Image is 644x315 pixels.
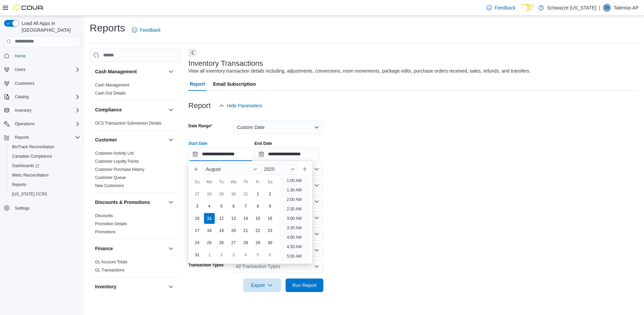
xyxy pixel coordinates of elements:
div: day-6 [265,250,275,260]
span: Catalog [12,93,80,101]
div: View all inventory transaction details including, adjustments, conversions, room movements, packa... [188,68,530,75]
button: Open list of options [314,247,319,253]
button: Inventory [1,106,83,115]
button: Finance [167,244,175,253]
a: OCS Transaction Submission Details [95,121,162,126]
a: Customer Queue [95,175,126,180]
span: Canadian Compliance [9,152,80,160]
label: End Date [255,141,272,146]
div: day-6 [228,201,239,212]
div: day-10 [192,213,203,224]
nav: Complex example [4,48,80,231]
div: Talentas AP [603,4,611,12]
h1: Reports [90,21,125,35]
div: day-14 [240,213,251,224]
button: BioTrack Reconciliation [7,142,83,152]
button: Compliance [167,106,175,114]
h3: Inventory Transactions [188,59,263,68]
h3: Inventory [95,283,116,290]
span: New Customers [95,183,124,188]
a: Feedback [129,23,163,37]
button: Operations [12,120,37,128]
div: day-29 [216,189,227,200]
button: Discounts & Promotions [167,198,175,206]
h3: Customer [95,136,117,143]
li: 2:30 AM [284,205,304,213]
div: day-3 [228,250,239,260]
input: Dark Mode [521,4,535,11]
button: Inventory [167,283,175,291]
span: Promotions [95,229,116,235]
span: Reports [15,135,29,140]
button: Cash Management [167,68,175,76]
div: day-9 [265,201,275,212]
div: Finance [90,258,180,277]
li: 4:30 AM [284,243,304,251]
button: Cash Management [95,68,166,75]
li: 1:30 AM [284,186,304,194]
div: day-22 [253,225,263,236]
div: day-18 [204,225,215,236]
div: day-2 [265,189,275,200]
li: 2:00 AM [284,195,304,204]
span: Inventory Adjustments [95,297,135,303]
label: Transaction Types [188,262,224,268]
span: Customers [15,81,34,86]
li: 3:00 AM [284,214,304,222]
div: Su [192,177,203,187]
button: Reports [1,133,83,142]
button: Operations [1,119,83,129]
button: Export [243,279,281,292]
span: Settings [15,206,29,211]
div: We [228,177,239,187]
div: day-2 [216,250,227,260]
span: Washington CCRS [9,190,80,198]
div: Button. Open the month selector. August is currently selected. [203,164,260,175]
span: Home [12,52,80,60]
button: Open list of options [314,183,319,188]
span: Reports [12,133,80,141]
span: Customers [12,79,80,87]
ul: Time [279,177,310,261]
span: Feedback [140,27,160,33]
div: day-8 [253,201,263,212]
div: day-11 [204,213,215,224]
button: Inventory [95,283,166,290]
div: day-5 [253,250,263,260]
a: Customer Loyalty Points [95,159,139,164]
div: day-28 [240,237,251,248]
div: day-17 [192,225,203,236]
div: day-25 [204,237,215,248]
div: Fr [253,177,263,187]
h3: Discounts & Promotions [95,199,150,206]
a: GL Transactions [95,268,124,272]
button: Reports [12,133,32,141]
p: Talentas AP [614,4,639,12]
div: day-15 [253,213,263,224]
div: day-1 [253,189,263,200]
button: Open list of options [314,166,319,172]
div: day-1 [204,250,215,260]
button: Home [1,51,83,61]
span: Users [12,65,80,74]
div: Th [240,177,251,187]
span: Report [190,77,205,91]
p: | [599,4,600,12]
button: Metrc Reconciliation [7,170,83,180]
span: Email Subscription [213,77,256,91]
div: day-7 [240,201,251,212]
button: Customer [95,136,166,143]
button: Catalog [1,92,83,102]
span: August [206,166,221,172]
div: Discounts & Promotions [90,212,180,239]
div: Compliance [90,119,180,130]
a: Customer Activity List [95,151,134,156]
span: BioTrack Reconciliation [12,144,54,150]
div: Tu [216,177,227,187]
span: Operations [15,121,35,127]
span: Load All Apps in [GEOGRAPHIC_DATA] [19,20,80,33]
button: Users [12,65,28,74]
div: day-3 [192,201,203,212]
li: 4:00 AM [284,233,304,241]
